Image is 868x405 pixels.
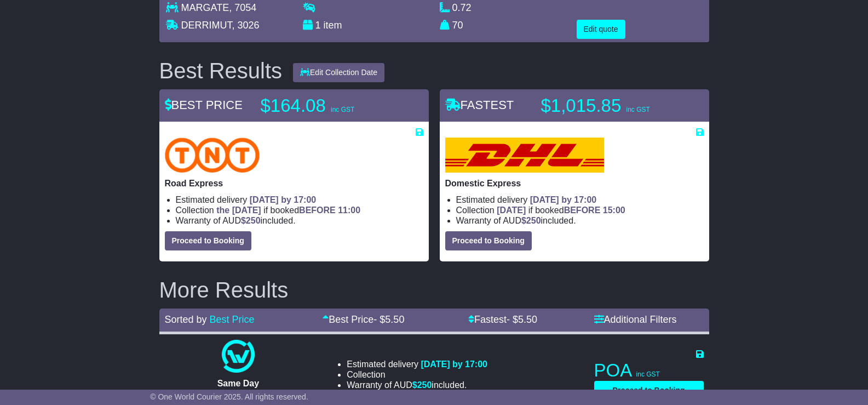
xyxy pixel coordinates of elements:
[315,20,321,31] span: 1
[222,340,255,373] img: One World Courier: Same Day Nationwide(quotes take 0.5-1 hour)
[594,360,704,381] p: POA
[165,178,423,189] p: Road Express
[526,216,541,225] span: 250
[250,195,317,204] span: [DATE] by 17:00
[216,206,261,215] span: the [DATE]
[165,138,260,173] img: TNT Domestic: Road Express
[210,314,255,325] a: Best Price
[159,278,709,302] h2: More Results
[594,314,677,325] a: Additional Filters
[594,381,704,400] button: Proceed to Booking
[636,370,660,378] span: inc GST
[229,2,256,13] span: , 7054
[261,95,398,117] p: $164.08
[241,216,261,225] span: $
[181,2,229,13] span: MARGATE
[541,95,678,117] p: $1,015.85
[338,206,360,215] span: 11:00
[299,206,336,215] span: BEFORE
[347,380,487,390] li: Warranty of AUD included.
[497,206,526,215] span: [DATE]
[412,380,432,390] span: $
[347,359,487,369] li: Estimated delivery
[246,216,261,225] span: 250
[452,20,463,31] span: 70
[176,205,423,215] li: Collection
[456,205,704,215] li: Collection
[323,314,404,325] a: Best Price- $5.50
[232,20,260,31] span: , 3026
[445,98,514,112] span: FASTEST
[507,314,537,325] span: - $
[181,20,232,31] span: DERRIMUT
[521,216,541,225] span: $
[150,392,308,401] span: © One World Courier 2025. All rights reserved.
[445,138,604,173] img: DHL: Domestic Express
[468,314,537,325] a: Fastest- $5.50
[373,314,404,325] span: - $
[421,360,487,369] span: [DATE] by 17:00
[518,314,537,325] span: 5.50
[216,206,360,215] span: if booked
[331,106,354,113] span: inc GST
[445,231,532,250] button: Proceed to Booking
[165,231,251,250] button: Proceed to Booking
[154,59,288,83] div: Best Results
[564,206,601,215] span: BEFORE
[293,63,384,82] button: Edit Collection Date
[347,369,487,380] li: Collection
[445,178,704,189] p: Domestic Express
[577,20,625,39] button: Edit quote
[603,206,625,215] span: 15:00
[385,314,404,325] span: 5.50
[176,215,423,226] li: Warranty of AUD included.
[324,20,342,31] span: item
[497,206,625,215] span: if booked
[165,314,207,325] span: Sorted by
[456,195,704,205] li: Estimated delivery
[452,2,472,13] span: 0.72
[176,195,423,205] li: Estimated delivery
[165,98,243,112] span: BEST PRICE
[417,380,432,390] span: 250
[456,215,704,226] li: Warranty of AUD included.
[626,106,649,113] span: inc GST
[530,195,597,204] span: [DATE] by 17:00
